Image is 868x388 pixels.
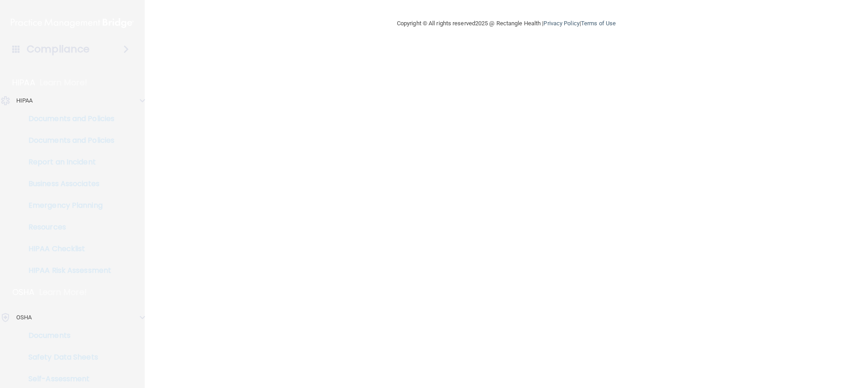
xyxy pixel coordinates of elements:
p: HIPAA [16,95,33,106]
p: HIPAA Risk Assessment [6,266,129,275]
img: PMB logo [11,14,134,32]
p: Learn More! [39,287,87,298]
p: Business Associates [6,179,129,188]
p: Documents [6,331,129,340]
p: Self-Assessment [6,374,129,383]
p: Documents and Policies [6,136,129,145]
p: HIPAA Checklist [6,244,129,253]
div: Copyright © All rights reserved 2025 @ Rectangle Health | | [341,9,671,38]
p: Emergency Planning [6,201,129,210]
h4: Compliance [27,43,90,56]
p: Resources [6,223,129,232]
p: Learn More! [40,77,88,88]
p: HIPAA [12,77,35,88]
a: Privacy Policy [543,20,579,27]
a: Terms of Use [581,20,616,27]
p: OSHA [16,312,32,323]
p: Documents and Policies [6,114,129,123]
p: Report an Incident [6,158,129,167]
p: Safety Data Sheets [6,353,129,362]
p: OSHA [12,287,35,298]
